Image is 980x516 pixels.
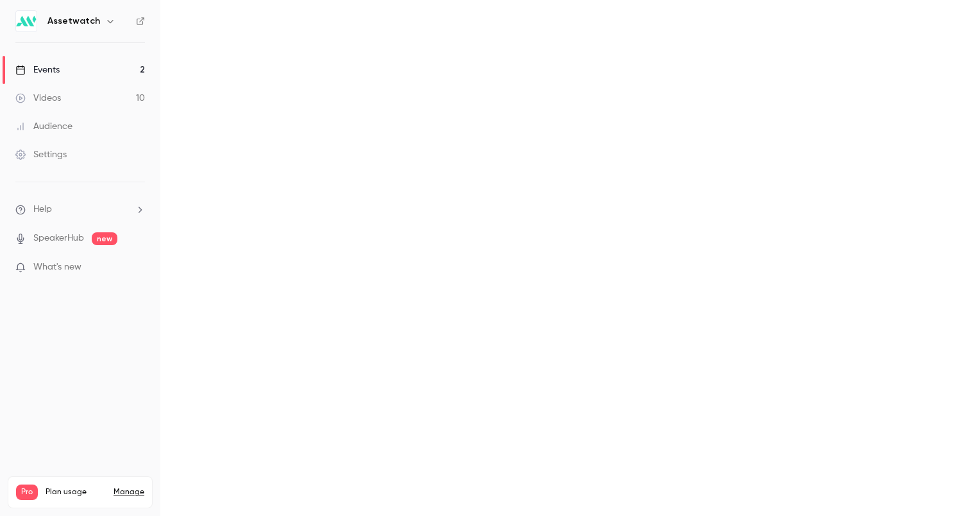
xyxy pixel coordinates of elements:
span: Pro [16,485,38,500]
span: Plan usage [46,487,106,497]
a: Manage [114,487,144,497]
li: help-dropdown-opener [15,203,145,216]
div: Events [15,64,60,76]
span: new [92,232,117,245]
div: Settings [15,148,67,161]
iframe: Noticeable Trigger [130,262,145,273]
img: Assetwatch [16,11,37,31]
div: Videos [15,92,61,105]
span: What's new [33,261,81,274]
a: SpeakerHub [33,232,84,245]
div: Audience [15,120,72,133]
h6: Assetwatch [47,15,100,28]
span: Help [33,203,52,216]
